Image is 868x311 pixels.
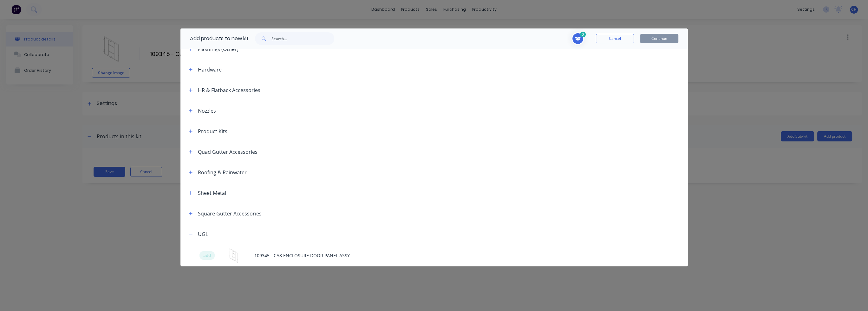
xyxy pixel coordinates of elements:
div: UGL [198,230,208,238]
button: Toggle cart dropdown [571,32,586,45]
div: Sheet Metal [198,189,226,197]
span: 0 [580,32,586,37]
button: Cancel [596,34,634,43]
button: Continue [640,34,678,43]
span: add [203,252,211,259]
div: add [199,251,215,260]
div: HR & Flatback Accessories [198,86,260,94]
div: Add products to new kit [180,28,249,49]
div: Hardware [198,66,222,73]
input: Search... [271,32,334,45]
div: Square Gutter Accessories [198,210,262,217]
div: Flashings (Other) [198,45,238,53]
div: Nozzles [198,107,216,115]
div: Product Kits [198,128,227,135]
div: Roofing & Rainwater [198,169,247,176]
div: Quad Gutter Accessories [198,148,258,156]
